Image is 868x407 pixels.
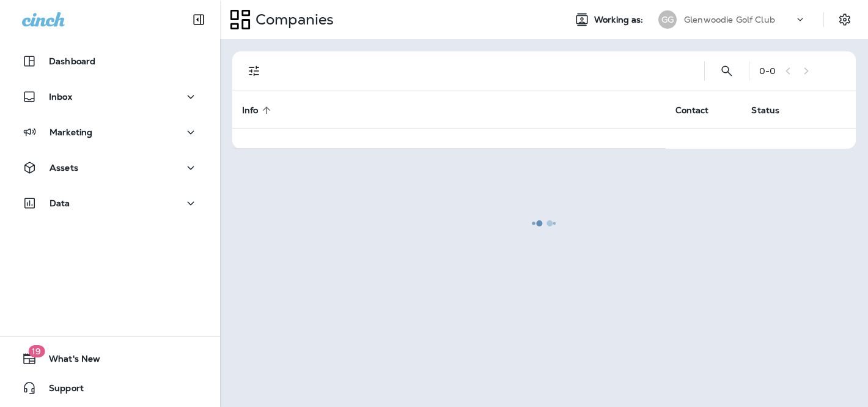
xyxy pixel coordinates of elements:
p: Inbox [49,92,72,102]
p: Dashboard [49,56,95,66]
button: Marketing [12,120,208,144]
p: Data [50,198,70,208]
button: Settings [834,9,856,31]
span: Working as: [594,15,646,25]
button: Data [12,191,208,215]
div: GG [658,10,677,29]
button: Assets [12,155,208,180]
button: Collapse Sidebar [182,7,216,32]
p: Assets [50,163,78,173]
p: Glenwoodie Golf Club [684,15,775,24]
button: Dashboard [12,49,208,73]
button: Support [12,376,208,400]
span: What's New [37,354,100,368]
span: Support [37,383,84,398]
button: 19What's New [12,346,208,371]
p: Companies [251,10,334,29]
p: Marketing [50,127,92,137]
button: Inbox [12,84,208,109]
span: 19 [28,345,45,357]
